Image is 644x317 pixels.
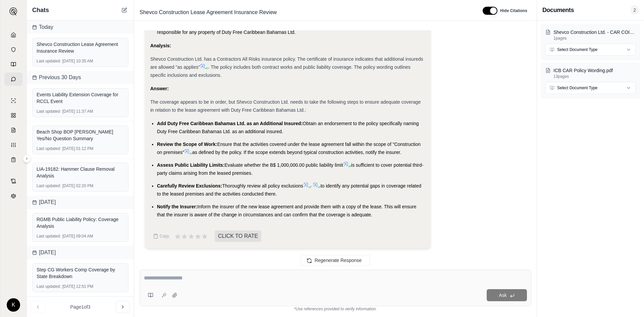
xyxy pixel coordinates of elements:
a: Documents Vault [4,43,22,56]
span: is sufficient to cover potential third-party claims arising from the leased premises. [157,162,423,176]
div: *Use references provided to verify information. [140,306,531,312]
span: Inform the insurer of the new lease agreement and provide them with a copy of the lease. This wil... [157,204,416,217]
div: [DATE] 01:12 PM [37,146,124,151]
span: Hide Citations [500,8,527,13]
span: Thoroughly review all policy exclusions [222,183,303,189]
div: [DATE] [27,196,134,209]
p: ICB CAR Policy Wording.pdf [553,67,636,74]
span: Copy [160,233,169,239]
a: Chat [4,72,22,86]
p: Shevco Construction Ltd. - CAR COI 2025.pdf [553,29,636,36]
button: Copy [150,229,172,243]
span: . The policy includes both contract works and public liability coverage. The policy wording outli... [150,64,411,78]
h3: Documents [542,5,574,15]
a: Claim Coverage [4,123,22,137]
span: Assess Public Liability Limits: [157,162,225,168]
button: Ask [487,289,527,301]
div: [DATE] [27,246,134,259]
button: New Chat [120,6,128,14]
span: could be relevant if Shevco is responsible for any property of Duty Free Caribbean Bahamas Ltd. [157,21,407,35]
span: Chats [32,5,49,15]
div: RGMB Public Liability Policy: Coverage Analysis [37,216,124,229]
span: Ensure that the activities covered under the lease agreement fall within the scope of "Constructi... [157,142,421,155]
span: as defined by the policy. If the scope extends beyond typical construction activities, notify the... [192,150,401,155]
span: Shevco Construction Lease Agreement Insurance Review [137,7,279,18]
button: Expand sidebar [23,155,31,163]
div: Beach Shop BOP [PERSON_NAME] Yes/No Question Summary [37,128,124,142]
span: Last updated: [37,233,61,239]
strong: Answer: [150,86,169,91]
a: Contract Analysis [4,174,22,188]
a: Legal Search Engine [4,189,22,203]
button: Shevco Construction Ltd. - CAR COI 2025.pdf1pages [545,29,636,41]
div: Today [27,20,134,34]
span: Page 1 of 3 [70,304,91,310]
button: Expand sidebar [7,5,20,18]
strong: Analysis: [150,43,171,48]
div: Edit Title [137,7,475,18]
p: 13 pages [553,74,636,79]
div: [DATE] 11:37 AM [37,109,124,114]
span: Regenerate Response [315,258,362,263]
button: Regenerate Response [301,255,370,266]
span: Shevco Construction Ltd. has a Contractors All Risks insurance policy. The certificate of insuran... [150,56,423,70]
div: Step CG Workers Comp Coverage by State Breakdown [37,266,124,280]
span: Last updated: [37,183,61,189]
span: Evaluate whether the B$ 1,000,000.00 public liability limit [225,162,343,168]
a: Home [4,28,22,42]
span: Add Duty Free Caribbean Bahamas Ltd. as an Additional Insured: [157,121,303,126]
span: to identify any potential gaps in coverage related to the leased premises and the activities cond... [157,183,421,197]
div: [DATE] 02:20 PM [37,183,124,189]
div: K [7,298,20,312]
button: ICB CAR Policy Wording.pdf13pages [545,67,636,79]
div: [DATE] 10:35 AM [37,58,124,64]
span: Carefully Review Exclusions: [157,183,222,189]
span: Last updated: [37,146,61,151]
span: Last updated: [37,284,61,289]
div: Previous 30 Days [27,71,134,84]
span: Last updated: [37,58,61,64]
p: 1 pages [553,36,636,41]
span: Ask [499,293,506,298]
a: Coverage Table [4,153,22,166]
a: Prompt Library [4,58,22,71]
span: Review the Scope of Work: [157,142,217,147]
span: The coverage appears to be in order, but Shevco Construction Ltd. needs to take the following ste... [150,99,421,113]
div: [DATE] 12:51 PM [37,284,124,289]
span: CLICK TO RATE [215,230,261,242]
div: Events Liability Extension Coverage for RCCL Event [37,91,124,105]
a: Policy Comparisons [4,109,22,122]
div: Shevco Construction Lease Agreement Insurance Review [37,41,124,54]
span: Obtain an endorsement to the policy specifically naming Duty Free Caribbean Bahamas Ltd. as an ad... [157,121,419,134]
span: Last updated: [37,109,61,114]
img: Expand sidebar [9,7,17,15]
span: Notify the Insurer: [157,204,198,209]
a: Single Policy [4,94,22,107]
div: [DATE] 09:04 AM [37,233,124,239]
span: 2 [631,5,639,15]
a: Custom Report [4,138,22,152]
div: LIA-19182: Hammer Clause Removal Analysis [37,166,124,179]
